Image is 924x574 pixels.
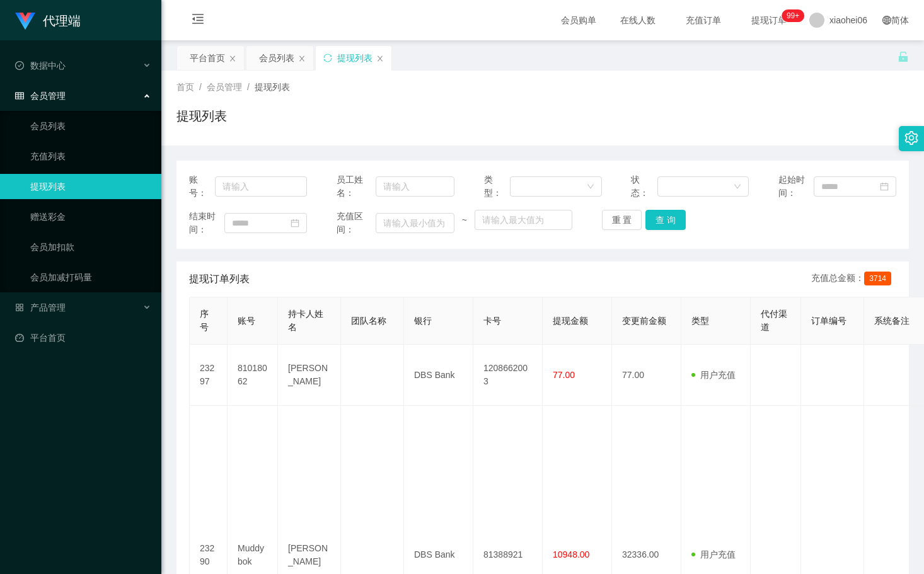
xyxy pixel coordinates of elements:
span: 员工姓名： [337,173,376,200]
span: 提现列表 [255,82,290,92]
a: 会员加减打码量 [30,265,151,290]
i: 图标: calendar [880,182,889,191]
span: 代付渠道 [761,309,787,332]
span: 起始时间： [778,173,814,200]
i: 图标: unlock [898,51,909,62]
div: 会员列表 [259,46,294,70]
input: 请输入 [215,176,307,197]
span: 团队名称 [351,316,386,326]
span: 充值订单 [679,16,727,25]
i: 图标: calendar [291,219,299,227]
a: 代理端 [15,15,81,25]
span: 提现订单 [745,16,793,25]
i: 图标: menu-fold [176,1,219,41]
span: 在线人数 [614,16,662,25]
span: 序号 [200,309,209,332]
span: 充值区间： [337,210,376,236]
span: 首页 [176,82,194,92]
td: 23297 [190,345,228,406]
i: 图标: close [376,55,384,62]
span: 结束时间： [189,210,224,236]
span: / [247,82,250,92]
td: DBS Bank [404,345,473,406]
span: 77.00 [553,370,575,380]
span: ~ [454,214,475,227]
td: [PERSON_NAME] [278,345,341,406]
div: 提现列表 [337,46,372,70]
a: 会员列表 [30,113,151,139]
span: 系统备注 [874,316,910,326]
input: 请输入最小值为 [376,213,454,233]
span: 账号 [238,316,255,326]
div: 平台首页 [190,46,225,70]
i: 图标: close [298,55,306,62]
td: 77.00 [612,345,681,406]
span: 用户充值 [691,370,736,380]
a: 提现列表 [30,174,151,199]
span: 变更前金额 [622,316,666,326]
a: 会员加扣款 [30,234,151,260]
span: 银行 [414,316,432,326]
span: 订单编号 [811,316,846,326]
span: 账号： [189,173,215,200]
input: 请输入最大值为 [475,210,572,230]
span: 数据中心 [15,60,66,71]
i: 图标: down [734,183,741,192]
h1: 代理端 [43,1,81,41]
input: 请输入 [376,176,454,197]
button: 查 询 [645,210,686,230]
span: 3714 [864,272,891,285]
td: 1208662003 [473,345,543,406]
span: 持卡人姓名 [288,309,323,332]
span: 产品管理 [15,302,66,313]
a: 充值列表 [30,144,151,169]
i: 图标: sync [323,54,332,62]
i: 图标: appstore-o [15,303,24,312]
i: 图标: down [587,183,594,192]
h1: 提现列表 [176,106,227,125]
span: 类型： [484,173,511,200]
span: 提现订单列表 [189,272,250,287]
span: 类型 [691,316,709,326]
button: 重 置 [602,210,642,230]
span: 会员管理 [207,82,242,92]
i: 图标: table [15,91,24,100]
span: 10948.00 [553,549,589,560]
i: 图标: close [229,55,236,62]
span: / [199,82,202,92]
a: 图标: dashboard平台首页 [15,325,151,350]
span: 提现金额 [553,316,588,326]
i: 图标: global [882,16,891,25]
sup: 1197 [782,9,804,22]
span: 用户充值 [691,549,736,560]
i: 图标: setting [904,131,918,145]
a: 赠送彩金 [30,204,151,229]
span: 卡号 [483,316,501,326]
td: 81018062 [228,345,278,406]
img: logo.9652507e.png [15,13,35,30]
div: 充值总金额： [811,272,896,287]
i: 图标: check-circle-o [15,61,24,70]
span: 会员管理 [15,91,66,101]
span: 状态： [631,173,657,200]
